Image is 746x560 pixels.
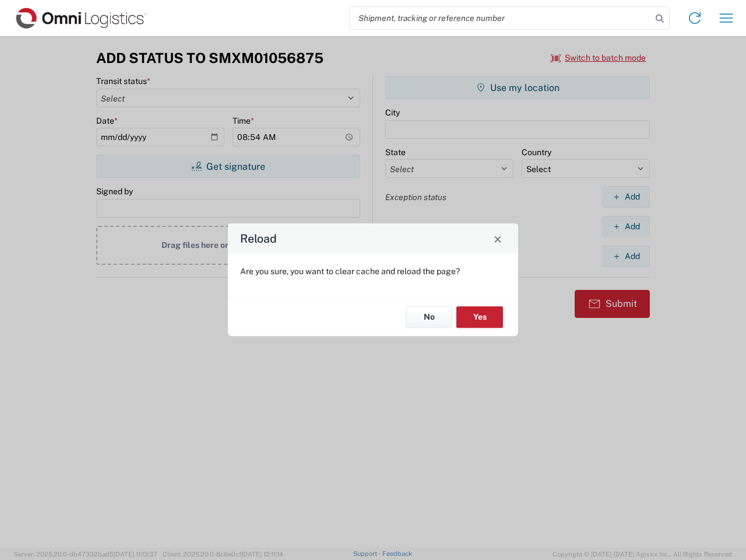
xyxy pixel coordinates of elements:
button: No [406,306,452,328]
h4: Reload [240,230,277,247]
input: Shipment, tracking or reference number [350,7,652,29]
p: Are you sure, you want to clear cache and reload the page? [240,266,506,276]
button: Yes [456,306,503,328]
button: Close [490,230,506,247]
